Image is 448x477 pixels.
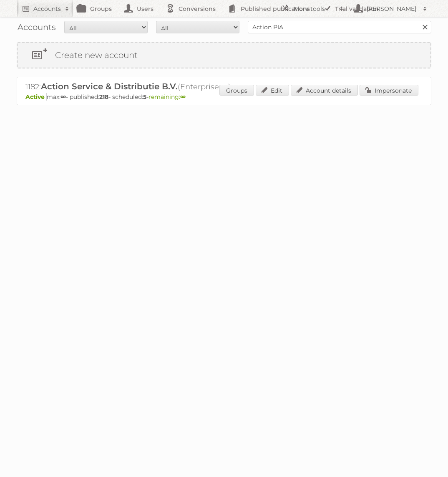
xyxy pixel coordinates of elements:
span: Active [25,93,47,101]
strong: 5 [143,93,146,101]
h2: Accounts [33,5,61,13]
span: remaining: [148,93,186,101]
strong: ∞ [60,93,66,101]
a: Groups [219,85,254,96]
a: Create new account [18,43,430,68]
a: Edit [256,85,289,96]
strong: 218 [99,93,108,101]
span: Action Service & Distributie B.V. [41,81,178,91]
strong: ∞ [180,93,186,101]
p: max: - published: - scheduled: - [25,93,423,101]
a: Account details [291,85,358,96]
h2: More tools [294,5,335,13]
h2: [PERSON_NAME] [365,5,419,13]
h2: 1182: (Enterprise ∞) [25,81,317,92]
a: Impersonate [360,85,418,96]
